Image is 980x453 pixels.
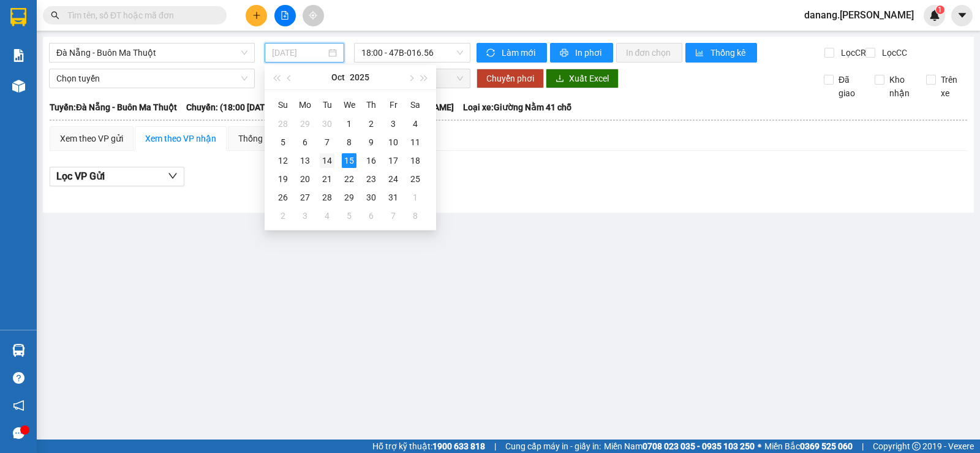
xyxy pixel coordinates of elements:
button: plus [246,5,267,26]
sup: 1 [936,6,944,14]
button: Lọc VP Gửi [50,167,184,186]
div: 28 [320,190,334,205]
div: 20 [298,172,312,186]
div: 29 [298,116,312,131]
div: 8 [342,135,356,150]
div: 29 [342,190,356,205]
span: Gửi: [10,10,29,23]
span: sync [486,48,497,58]
span: Đã giao [834,73,865,100]
td: 2025-10-06 [294,133,316,151]
td: 2025-10-14 [316,151,338,170]
span: ⚪️ [758,444,761,449]
span: 18:00 - 47B-016.56 [361,44,462,62]
div: 31 [386,190,401,205]
td: 2025-10-30 [360,188,382,207]
div: 11 [408,135,423,150]
span: plus [252,11,261,20]
div: Buôn Mê Thuột [143,10,249,40]
span: Kho nhận [884,73,916,100]
span: message [13,427,24,439]
td: 2025-11-07 [382,207,404,225]
div: 30 [364,190,379,205]
img: warehouse-icon [12,344,25,357]
td: 2025-10-03 [382,115,404,133]
span: copyright [912,442,921,451]
span: down [168,171,178,181]
span: search [51,11,59,20]
div: 5 [276,135,290,150]
div: 18 [408,153,423,168]
span: Thống kê [710,46,747,59]
div: 23 [364,172,379,186]
td: 2025-10-17 [382,151,404,170]
td: 2025-10-02 [360,115,382,133]
div: 3 [386,116,401,131]
div: 14 [320,153,334,168]
td: 2025-11-01 [404,188,426,207]
b: Tuyến: Đà Nẵng - Buôn Ma Thuột [50,102,177,112]
div: 22 [342,172,356,186]
span: CR : [9,80,28,93]
th: Sa [404,95,426,115]
td: 2025-11-03 [294,207,316,225]
button: downloadXuất Excel [546,69,619,88]
span: Lọc CC [877,46,909,59]
div: 24 [386,172,401,186]
td: 2025-09-28 [272,115,294,133]
button: caret-down [951,5,973,26]
div: 15 [342,153,356,168]
td: 2025-10-15 [338,151,360,170]
div: 4 [320,208,334,223]
div: 2 [364,116,379,131]
div: 4 [408,116,423,131]
span: Lọc VP Gửi [56,169,105,184]
td: 2025-10-26 [272,188,294,207]
button: Chuyển phơi [477,69,544,88]
div: Xem theo VP nhận [145,132,216,145]
span: Làm mới [502,46,537,59]
th: Th [360,95,382,115]
input: Tìm tên, số ĐT hoặc mã đơn [67,9,212,22]
div: Thống kê [238,132,273,145]
td: 2025-10-24 [382,170,404,188]
span: Trên xe [936,73,968,100]
span: aim [309,11,317,20]
div: 10 [386,135,401,150]
td: 2025-10-01 [338,115,360,133]
td: 2025-10-10 [382,133,404,151]
button: file-add [274,5,296,26]
button: printerIn phơi [550,43,613,63]
td: 2025-10-09 [360,133,382,151]
span: caret-down [957,10,968,21]
img: icon-new-feature [929,10,940,21]
td: 2025-11-02 [272,207,294,225]
div: 21 [320,172,334,186]
span: printer [560,48,570,58]
div: 6 [298,135,312,150]
td: 2025-10-20 [294,170,316,188]
span: Loại xe: Giường Nằm 41 chỗ [463,101,571,114]
strong: 0369 525 060 [800,441,853,451]
span: Miền Bắc [764,440,853,453]
div: 27 [298,190,312,205]
td: 2025-10-07 [316,133,338,151]
span: In phơi [575,46,603,59]
button: 2025 [350,65,369,89]
div: 2 [276,208,290,223]
div: Làn [143,40,249,55]
div: 1 [408,190,423,205]
span: Miền Nam [604,440,755,453]
td: 2025-10-18 [404,151,426,170]
span: question-circle [13,372,24,384]
img: solution-icon [12,49,25,62]
span: bar-chart [695,48,706,58]
div: 9 [364,135,379,150]
div: 26 [276,190,290,205]
td: 2025-11-04 [316,207,338,225]
div: 50.000 [9,79,137,94]
img: warehouse-icon [12,80,25,93]
div: Xem theo VP gửi [60,132,123,145]
td: 2025-10-27 [294,188,316,207]
img: logo-vxr [10,8,26,26]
